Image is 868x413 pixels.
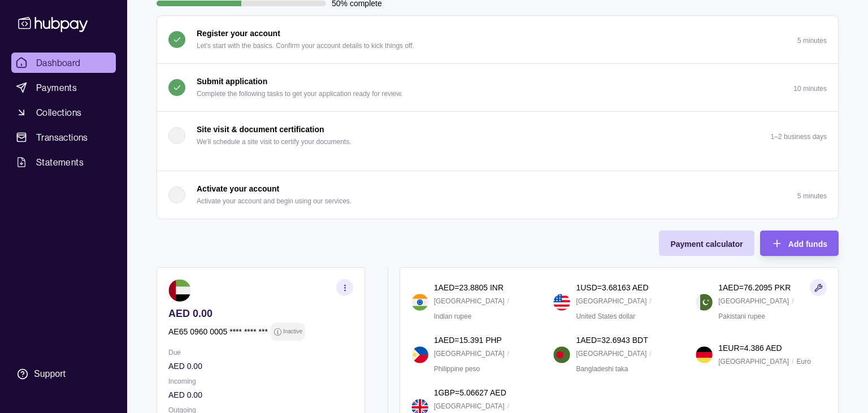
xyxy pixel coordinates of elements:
[197,123,324,136] p: Site visit & document certification
[168,375,353,388] p: Incoming
[11,152,116,172] a: Statements
[36,106,81,119] span: Collections
[434,295,505,307] p: [GEOGRAPHIC_DATA]
[157,64,838,111] button: Submit application Complete the following tasks to get your application ready for review.10 minutes
[157,16,838,63] button: Register your account Let's start with the basics. Confirm your account details to kick things of...
[36,155,84,169] span: Statements
[197,27,280,40] p: Register your account
[718,281,791,294] p: 1 AED = 76.2095 PKR
[771,133,827,141] p: 1–2 business days
[11,53,116,73] a: Dashboard
[168,279,191,302] img: ae
[507,347,509,360] p: /
[760,231,839,256] button: Add funds
[434,334,502,346] p: 1 AED = 15.391 PHP
[11,127,116,147] a: Transactions
[507,400,509,412] p: /
[197,88,403,100] p: Complete the following tasks to get your application ready for review.
[718,310,765,323] p: Pakistani rupee
[168,307,353,320] p: AED 0.00
[576,281,648,294] p: 1 USD = 3.68163 AED
[576,347,646,360] p: [GEOGRAPHIC_DATA]
[649,295,651,307] p: /
[670,240,743,249] span: Payment calculator
[34,368,66,380] div: Support
[649,347,651,360] p: /
[36,131,88,144] span: Transactions
[718,355,789,368] p: [GEOGRAPHIC_DATA]
[197,75,267,88] p: Submit application
[576,310,635,323] p: United States dollar
[11,362,116,386] a: Support
[157,112,838,159] button: Site visit & document certification We'll schedule a site visit to certify your documents.1–2 bus...
[168,346,353,359] p: Due
[797,37,827,45] p: 5 minutes
[11,77,116,98] a: Payments
[434,347,505,360] p: [GEOGRAPHIC_DATA]
[696,346,713,363] img: de
[576,295,646,307] p: [GEOGRAPHIC_DATA]
[11,102,116,123] a: Collections
[796,355,810,368] p: Euro
[36,81,77,94] span: Payments
[659,231,754,256] button: Payment calculator
[576,363,628,375] p: Bangladeshi taka
[283,325,302,338] p: Inactive
[797,192,827,200] p: 5 minutes
[157,171,838,219] button: Activate your account Activate your account and begin using our services.5 minutes
[411,294,428,311] img: in
[553,346,570,363] img: bd
[411,346,428,363] img: ph
[168,360,353,372] p: AED 0.00
[696,294,713,311] img: pk
[718,295,789,307] p: [GEOGRAPHIC_DATA]
[434,281,504,294] p: 1 AED = 23.8805 INR
[36,56,81,69] span: Dashboard
[576,334,648,346] p: 1 AED = 32.6943 BDT
[507,295,509,307] p: /
[434,400,505,412] p: [GEOGRAPHIC_DATA]
[197,182,279,195] p: Activate your account
[788,240,827,249] span: Add funds
[718,342,782,354] p: 1 EUR = 4.386 AED
[168,389,353,401] p: AED 0.00
[197,136,351,148] p: We'll schedule a site visit to certify your documents.
[197,40,414,52] p: Let's start with the basics. Confirm your account details to kick things off.
[157,159,838,171] div: Site visit & document certification We'll schedule a site visit to certify your documents.1–2 bus...
[434,363,480,375] p: Philippine peso
[434,310,472,323] p: Indian rupee
[434,386,506,399] p: 1 GBP = 5.06627 AED
[197,195,351,207] p: Activate your account and begin using our services.
[792,355,793,368] p: /
[793,85,827,93] p: 10 minutes
[553,294,570,311] img: us
[792,295,793,307] p: /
